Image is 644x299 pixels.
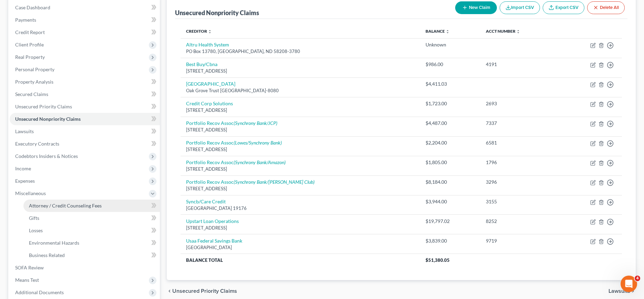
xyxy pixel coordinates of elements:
span: Unsecured Nonpriority Claims [15,116,81,122]
span: Environmental Hazards [29,240,79,246]
span: $51,380.05 [426,257,450,263]
i: unfold_more [208,30,212,34]
span: Attorney / Credit Counseling Fees [29,203,102,209]
th: Balance Total [181,254,420,266]
div: $1,723.00 [426,100,475,107]
iframe: Intercom live chat [621,276,637,292]
div: 3296 [486,179,553,185]
a: Balance unfold_more [426,29,450,34]
i: unfold_more [446,30,450,34]
span: Expenses [15,178,35,184]
i: (Synchrony Bank/[PERSON_NAME] Club) [234,179,315,185]
div: $4,411.03 [426,81,475,87]
a: Case Dashboard [10,1,160,14]
div: [STREET_ADDRESS] [186,225,414,231]
a: SOFA Review [10,261,160,274]
div: Unsecured Nonpriority Claims [175,9,259,17]
div: [STREET_ADDRESS] [186,166,414,172]
a: Portfolio Recov Assoc(Synchrony Bank/Amazon) [186,159,286,165]
div: [STREET_ADDRESS] [186,185,414,192]
a: Environmental Hazards [23,237,160,249]
span: Codebtors Insiders & Notices [15,153,78,159]
span: SOFA Review [15,265,44,270]
span: Payments [15,17,36,23]
i: (Synchrony Bank/JCP) [234,120,277,126]
span: Unsecured Priority Claims [172,288,237,294]
span: Losses [29,227,43,233]
a: Credit Report [10,26,160,39]
span: Gifts [29,215,39,221]
button: Import CSV [500,1,540,14]
button: Delete All [587,1,625,14]
div: Oak Grove Trust [GEOGRAPHIC_DATA]-8080 [186,87,414,94]
div: 3155 [486,198,553,205]
span: Additional Documents [15,289,64,295]
div: [STREET_ADDRESS] [186,107,414,114]
a: Best Buy/Cbna [186,61,217,67]
span: Personal Property [15,66,54,72]
button: chevron_left Unsecured Priority Claims [167,288,237,294]
a: Creditor unfold_more [186,29,212,34]
button: Lawsuits chevron_right [609,288,636,294]
span: Lawsuits [15,128,34,134]
div: $8,184.00 [426,179,475,185]
a: Export CSV [543,1,584,14]
div: 4191 [486,61,553,68]
span: Lawsuits [609,288,630,294]
a: [GEOGRAPHIC_DATA] [186,81,235,87]
div: $4,487.00 [426,120,475,127]
a: Property Analysis [10,76,160,88]
span: Income [15,165,31,171]
div: 7337 [486,120,553,127]
button: New Claim [455,1,497,14]
div: [GEOGRAPHIC_DATA] 19176 [186,205,414,212]
div: 8252 [486,218,553,225]
a: Losses [23,224,160,237]
span: 4 [635,276,640,281]
a: Business Related [23,249,160,261]
a: Unsecured Priority Claims [10,100,160,113]
a: Acct Number unfold_more [486,29,520,34]
a: Altru Health System [186,42,229,47]
span: Means Test [15,277,39,283]
div: $1,805.00 [426,159,475,166]
span: Property Analysis [15,79,53,85]
span: Case Dashboard [15,4,50,10]
div: 2693 [486,100,553,107]
a: Usaa Federal Savings Bank [186,238,242,244]
div: $3,839.00 [426,237,475,244]
div: [GEOGRAPHIC_DATA] [186,244,414,251]
a: Unsecured Nonpriority Claims [10,113,160,125]
div: Unknown [426,41,475,48]
div: $2,204.00 [426,139,475,146]
i: unfold_more [516,30,520,34]
a: Lawsuits [10,125,160,138]
a: Portfolio Recov Assoc(Synchrony Bank/[PERSON_NAME] Club) [186,179,315,185]
div: [STREET_ADDRESS] [186,127,414,133]
span: Miscellaneous [15,190,46,196]
div: [STREET_ADDRESS] [186,68,414,74]
div: 9719 [486,237,553,244]
a: Upstart Loan Operations [186,218,239,224]
i: (Synchrony Bank/Amazon) [234,159,286,165]
a: Portfolio Recov Assoc(Synchrony Bank/JCP) [186,120,277,126]
a: Portfolio Recov Assoc(Lowes/Synchrony Bank) [186,140,282,146]
a: Attorney / Credit Counseling Fees [23,200,160,212]
a: Executory Contracts [10,138,160,150]
span: Real Property [15,54,45,60]
span: Secured Claims [15,91,48,97]
a: Secured Claims [10,88,160,100]
div: [STREET_ADDRESS] [186,146,414,153]
span: Executory Contracts [15,141,59,147]
span: Client Profile [15,42,44,47]
span: Unsecured Priority Claims [15,104,72,109]
i: (Lowes/Synchrony Bank) [234,140,282,146]
div: $19,797.02 [426,218,475,225]
div: PO Box 13780, [GEOGRAPHIC_DATA], ND 58208-3780 [186,48,414,55]
i: chevron_left [167,288,172,294]
div: $986.00 [426,61,475,68]
div: $3,944.00 [426,198,475,205]
div: 1796 [486,159,553,166]
a: Payments [10,14,160,26]
a: Syncb/Care Credit [186,199,226,204]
